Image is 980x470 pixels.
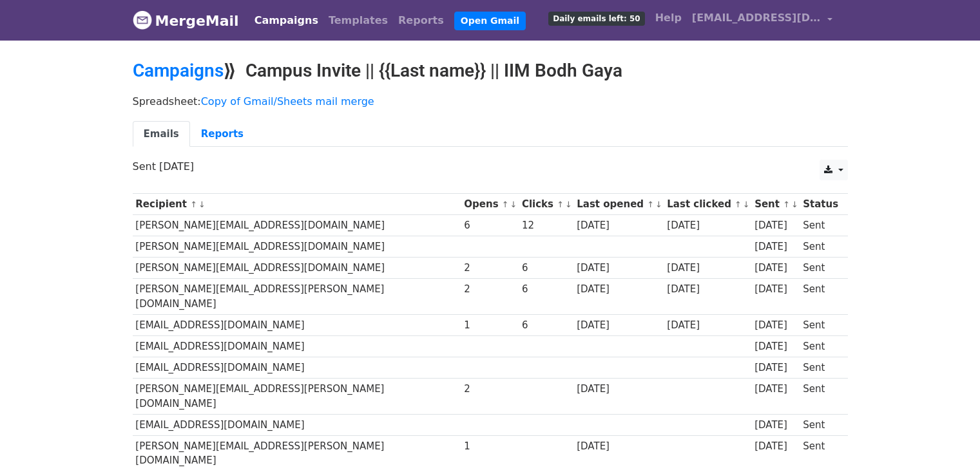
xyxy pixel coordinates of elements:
td: Sent [800,357,841,379]
a: ↓ [565,200,572,209]
div: [DATE] [754,382,797,397]
td: [PERSON_NAME][EMAIL_ADDRESS][DOMAIN_NAME] [133,258,461,279]
td: Sent [800,315,841,336]
div: 6 [522,318,571,333]
a: Emails [133,121,190,147]
div: [DATE] [667,318,748,333]
th: Status [800,194,841,215]
a: ↑ [190,200,197,209]
th: Last clicked [664,194,752,215]
a: Campaigns [249,8,323,33]
span: [EMAIL_ADDRESS][DOMAIN_NAME] [692,10,821,26]
th: Last opened [573,194,664,215]
div: 6 [464,218,515,233]
a: ↑ [735,200,742,209]
th: Clicks [519,194,573,215]
div: [DATE] [667,261,748,276]
td: [EMAIL_ADDRESS][DOMAIN_NAME] [133,336,461,357]
a: ↑ [647,200,654,209]
div: [DATE] [754,418,797,433]
a: Copy of Gmail/Sheets mail merge [201,95,374,108]
a: ↓ [198,200,206,209]
div: [DATE] [667,218,748,233]
div: 2 [464,382,515,397]
div: [DATE] [754,439,797,454]
td: [EMAIL_ADDRESS][DOMAIN_NAME] [133,357,461,379]
a: ↑ [557,200,564,209]
th: Opens [461,194,519,215]
div: 6 [522,261,571,276]
td: Sent [800,258,841,279]
div: 12 [522,218,571,233]
a: Campaigns [133,60,224,81]
td: Sent [800,279,841,315]
a: Help [650,5,687,31]
td: [PERSON_NAME][EMAIL_ADDRESS][PERSON_NAME][DOMAIN_NAME] [133,379,461,415]
td: Sent [800,379,841,415]
th: Recipient [133,194,461,215]
div: [DATE] [577,282,660,297]
div: 6 [522,282,571,297]
td: [PERSON_NAME][EMAIL_ADDRESS][PERSON_NAME][DOMAIN_NAME] [133,279,461,315]
div: [DATE] [754,318,797,333]
div: [DATE] [577,439,660,454]
img: MergeMail logo [133,10,152,30]
div: [DATE] [667,282,748,297]
td: [EMAIL_ADDRESS][DOMAIN_NAME] [133,315,461,336]
a: ↑ [502,200,509,209]
div: [DATE] [577,218,660,233]
div: 2 [464,282,515,297]
div: [DATE] [754,240,797,254]
a: Open Gmail [454,12,526,30]
td: [EMAIL_ADDRESS][DOMAIN_NAME] [133,414,461,435]
div: 2 [464,261,515,276]
div: 1 [464,318,515,333]
div: [DATE] [577,261,660,276]
div: [DATE] [754,361,797,375]
td: Sent [800,236,841,258]
a: ↓ [655,200,662,209]
th: Sent [751,194,800,215]
a: ↑ [783,200,790,209]
a: [EMAIL_ADDRESS][DOMAIN_NAME] [687,5,838,35]
div: [DATE] [577,382,660,397]
div: [DATE] [754,282,797,297]
p: Sent [DATE] [133,160,848,173]
p: Spreadsheet: [133,95,848,108]
td: Sent [800,336,841,357]
a: Reports [393,8,449,33]
div: [DATE] [577,318,660,333]
td: Sent [800,414,841,435]
a: Daily emails left: 50 [543,5,649,31]
div: [DATE] [754,261,797,276]
a: Templates [323,8,393,33]
div: [DATE] [754,339,797,354]
span: Daily emails left: 50 [548,12,644,26]
div: [DATE] [754,218,797,233]
a: ↓ [510,200,517,209]
td: [PERSON_NAME][EMAIL_ADDRESS][DOMAIN_NAME] [133,215,461,236]
a: Reports [190,121,255,147]
h2: ⟫ Campus Invite || {{Last name}} || IIM Bodh Gaya [133,60,848,82]
td: Sent [800,215,841,236]
a: MergeMail [133,7,239,34]
a: ↓ [743,200,750,209]
div: 1 [464,439,515,454]
a: ↓ [791,200,798,209]
td: [PERSON_NAME][EMAIL_ADDRESS][DOMAIN_NAME] [133,236,461,258]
